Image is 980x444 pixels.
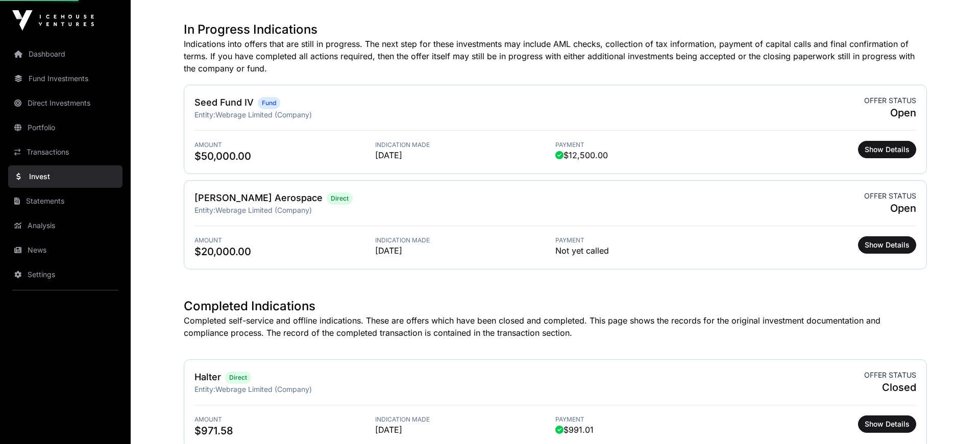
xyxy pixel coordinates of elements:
span: $991.01 [555,424,594,436]
span: Not yet called [555,244,609,257]
span: $971.58 [194,424,375,438]
span: Webrage Limited (Company) [215,110,312,119]
span: Open [864,201,916,215]
span: Indication Made [375,236,556,244]
span: [DATE] [375,149,556,161]
a: Transactions [8,141,122,163]
span: Indication Made [375,141,556,149]
a: Portfolio [8,116,122,139]
span: Fund [262,99,276,107]
span: Webrage Limited (Company) [215,206,312,214]
span: Amount [194,141,375,149]
span: Offer status [864,370,916,380]
a: Statements [8,190,122,212]
span: Entity: [194,206,215,214]
a: [PERSON_NAME] Aerospace [194,192,323,203]
span: Open [864,106,916,120]
span: Payment [555,236,736,244]
span: Indication Made [375,415,556,424]
button: Show Details [858,141,916,158]
p: Indications into offers that are still in progress. The next step for these investments may inclu... [184,38,927,75]
span: Show Details [865,144,910,155]
span: [DATE] [375,244,556,257]
a: News [8,239,122,261]
a: Fund Investments [8,67,122,90]
span: $50,000.00 [194,149,375,163]
a: Direct Investments [8,92,122,114]
span: Amount [194,415,375,424]
span: Entity: [194,385,215,393]
span: Offer status [864,95,916,106]
span: Show Details [865,240,910,250]
span: Payment [555,141,736,149]
span: Amount [194,236,375,244]
span: Direct [229,374,247,382]
a: Invest [8,165,122,188]
span: $20,000.00 [194,244,375,259]
img: Icehouse Ventures Logo [12,10,94,31]
button: Show Details [858,415,916,433]
span: Closed [864,380,916,394]
span: Payment [555,415,736,424]
span: Webrage Limited (Company) [215,385,312,393]
span: Offer status [864,191,916,201]
a: Dashboard [8,43,122,65]
a: Seed Fund IV [194,97,254,108]
span: Entity: [194,110,215,119]
iframe: Chat Widget [929,395,980,444]
a: Settings [8,263,122,286]
span: [DATE] [375,424,556,436]
h1: Completed Indications [184,298,927,314]
h2: Halter [194,370,221,384]
p: Completed self-service and offline indications. These are offers which have been closed and compl... [184,314,927,339]
span: Show Details [865,419,910,429]
a: Analysis [8,214,122,237]
span: $12,500.00 [555,149,608,161]
span: Direct [331,194,349,203]
h1: In Progress Indications [184,21,927,38]
button: Show Details [858,236,916,254]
